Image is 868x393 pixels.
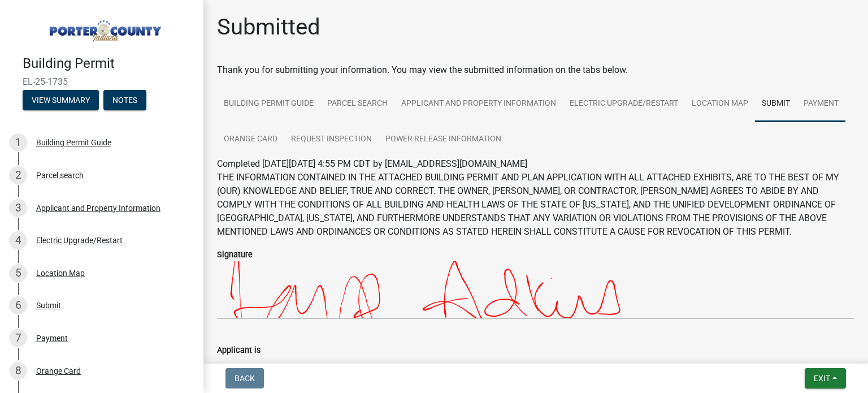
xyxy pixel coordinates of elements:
[814,374,830,383] span: Exit
[225,368,264,388] button: Back
[36,301,61,309] div: Submit
[9,329,27,347] div: 7
[36,367,81,375] div: Orange Card
[36,139,111,146] div: Building Permit Guide
[217,158,527,169] span: Completed [DATE][DATE] 4:55 PM CDT by [EMAIL_ADDRESS][DOMAIN_NAME]
[9,231,27,249] div: 4
[36,236,123,244] div: Electric Upgrade/Restart
[217,171,854,239] p: THE INFORMATION CONTAINED IN THE ATTACHED BUILDING PERMIT AND PLAN APPLICATION WITH ALL ATTACHED ...
[9,362,27,380] div: 8
[23,12,185,44] img: Porter County, Indiana
[9,133,27,152] div: 1
[36,171,84,179] div: Parcel search
[23,55,194,72] h4: Building Permit
[797,86,845,122] a: Payment
[36,269,85,277] div: Location Map
[217,347,261,355] label: Applicant is
[563,86,685,122] a: Electric Upgrade/Restart
[217,251,253,259] label: Signature
[9,296,27,314] div: 6
[379,122,508,158] a: Power Release Information
[36,334,68,342] div: Payment
[103,90,146,110] button: Notes
[217,122,284,158] a: Orange Card
[9,199,27,217] div: 3
[217,261,651,318] img: qy1J4AAAAAZJREFUAwClcFvPyrKxtwAAAABJRU5ErkJggg==
[320,86,394,122] a: Parcel search
[394,86,563,122] a: Applicant and Property Information
[36,204,160,212] div: Applicant and Property Information
[103,96,146,105] wm-modal-confirm: Notes
[755,86,797,122] a: Submit
[805,368,846,388] button: Exit
[217,86,320,122] a: Building Permit Guide
[9,166,27,184] div: 2
[685,86,755,122] a: Location Map
[217,63,854,77] div: Thank you for submitting your information. You may view the submitted information on the tabs below.
[23,96,99,105] wm-modal-confirm: Summary
[284,122,379,158] a: Request Inspection
[23,90,99,110] button: View Summary
[23,76,181,87] span: EL-25-1735
[9,264,27,282] div: 5
[217,14,320,41] h1: Submitted
[235,374,255,383] span: Back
